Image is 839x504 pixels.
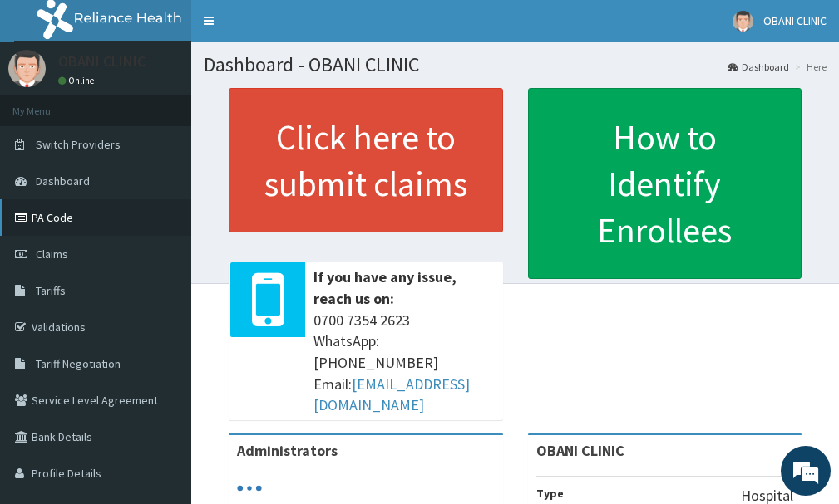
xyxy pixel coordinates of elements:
[237,441,338,460] b: Administrators
[273,8,313,48] div: Minimize live chat window
[36,174,90,188] span: Dashboard
[313,310,495,417] span: 0700 7354 2623 WhatsApp: [PHONE_NUMBER] Email:
[58,75,98,86] a: Online
[237,476,262,501] svg: audio-loading
[313,267,457,308] b: If you have any issue, reach us on:
[728,60,789,74] a: Dashboard
[96,148,229,316] span: We're online!
[58,54,146,69] p: OBANI CLINIC
[8,331,317,389] textarea: Type your message and hit 'Enter'
[36,247,68,262] span: Claims
[31,83,67,125] img: d_794563401_company_1708531726252_794563401
[8,50,46,87] img: User Image
[36,137,121,152] span: Switch Providers
[791,60,827,74] li: Here
[536,441,624,460] strong: OBANI CLINIC
[229,88,503,232] a: Click here to submit claims
[36,356,121,371] span: Tariff Negotiation
[86,93,279,115] div: Chat with us now
[536,486,564,501] b: Type
[733,11,753,32] img: User Image
[204,54,827,76] h1: Dashboard - OBANI CLINIC
[763,13,827,28] span: OBANI CLINIC
[313,374,470,415] a: [EMAIL_ADDRESS][DOMAIN_NAME]
[528,88,802,279] a: How to Identify Enrollees
[36,283,66,298] span: Tariffs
